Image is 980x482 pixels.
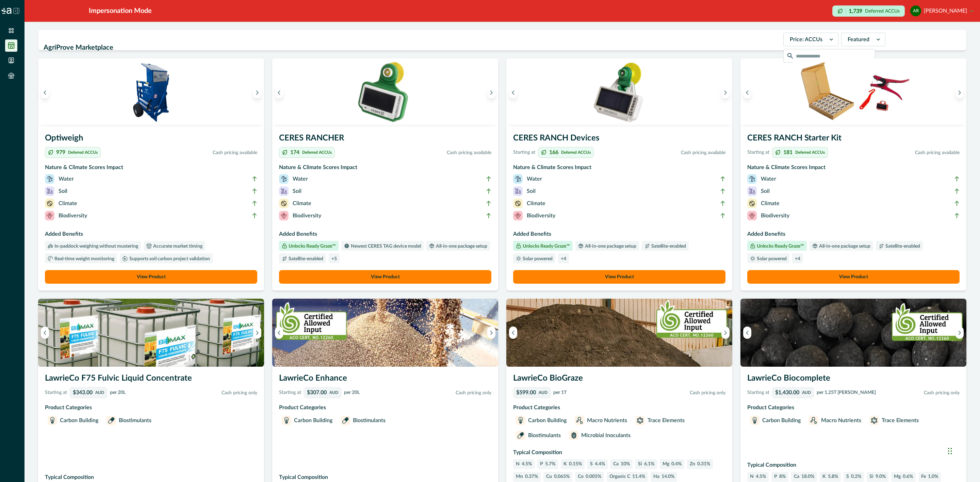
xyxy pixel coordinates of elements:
[68,150,98,154] p: Deferred ACCUs
[253,86,261,99] button: Next image
[795,150,825,154] p: Deferred ACCUs
[609,473,630,480] p: Organic C
[563,461,567,468] p: K
[506,59,732,127] img: A single CERES RANCH device
[59,187,67,195] p: Soil
[527,212,555,220] p: Biodiversity
[103,149,257,156] p: Cash pricing available
[275,327,283,339] button: Previous image
[653,473,659,480] p: Ha
[110,389,126,396] p: per 20L
[762,416,801,425] p: Carbon Building
[697,461,710,468] p: 0.31%
[45,163,257,174] h3: Nature & Climate Scores Impact
[721,86,730,99] button: Next image
[89,6,152,16] div: Impersonation Mode
[882,416,919,425] p: Trace Elements
[671,461,682,468] p: 0.4%
[775,390,799,395] p: $1,430.00
[513,132,725,147] h3: CERES RANCH Devices
[528,431,561,439] p: Biostimulants
[59,175,74,183] p: Water
[45,473,257,481] p: Typical Composition
[527,187,536,195] p: Soil
[307,390,327,395] p: $307.00
[747,403,960,412] p: Product Categories
[287,256,323,261] p: Satellite-enabled
[279,403,491,412] p: Product Categories
[747,372,960,387] h3: LawrieCo Biocomplete
[817,389,876,396] p: per 1.25T [PERSON_NAME]
[747,389,769,396] p: Starting at
[521,244,570,249] p: Unlocks Ready Graze™
[45,403,257,412] p: Product Categories
[342,417,349,424] img: Biostimulants
[554,473,570,480] p: 0.065%
[487,327,495,339] button: Next image
[279,270,491,284] button: View Product
[329,390,338,395] p: AUD
[279,372,491,387] h3: LawrieCo Enhance
[747,132,960,147] h3: CERES RANCH Starter Kit
[528,416,567,425] p: Carbon Building
[761,212,789,220] p: Biodiversity
[525,473,538,480] p: 0.37%
[275,86,283,99] button: Previous image
[818,244,870,249] p: All-in-one package setup
[513,163,725,174] h3: Nature & Climate Scores Impact
[828,473,838,480] p: 5.8%
[569,389,725,397] p: Cash pricing only
[955,86,964,99] button: Next image
[521,256,553,261] p: Solar powered
[851,473,861,480] p: 0.2%
[272,59,498,127] img: A single CERES RANCHER device
[516,473,523,480] p: Mn
[279,163,491,174] h3: Nature & Climate Scores Impact
[362,389,491,397] p: Cash pricing only
[955,327,964,339] button: Next image
[253,327,261,339] button: Next image
[661,473,674,480] p: 14.0%
[561,150,591,154] p: Deferred ACCUs
[846,473,849,480] p: S
[810,417,817,424] img: Macro Nutrients
[73,390,93,395] p: $343.00
[435,244,487,249] p: All-in-one package setup
[595,461,605,468] p: 4.4%
[53,244,138,249] p: In-paddock weighing without mustering
[747,163,960,174] h3: Nature & Climate Scores Impact
[747,461,960,469] p: Typical Composition
[152,244,202,249] p: Accurate market timing
[344,389,360,396] p: per 20L
[570,432,577,439] img: Microbial Inoculants
[59,212,87,220] p: Biodiversity
[761,199,780,207] p: Climate
[1,8,12,14] img: Logo
[45,270,257,284] button: View Product
[578,473,584,480] p: Co
[590,461,593,468] p: S
[283,417,290,424] img: Carbon Building
[108,417,115,424] img: Biostimulants
[743,86,751,99] button: Previous image
[946,434,980,467] iframe: Chat Widget
[513,230,725,241] h3: Added Benefits
[49,417,56,424] img: Carbon Building
[721,327,730,339] button: Next image
[774,473,777,480] p: P
[549,150,558,155] p: 166
[561,256,566,261] p: + 4
[740,59,966,127] img: A CERES RANCH starter kit
[921,473,926,480] p: Fe
[876,473,886,480] p: 9.0%
[747,270,960,284] a: View Product
[279,389,301,396] p: Starting at
[509,86,517,99] button: Previous image
[586,473,601,480] p: 0.005%
[45,132,257,147] h3: Optiweigh
[513,372,725,387] h3: LawrieCo BioGraze
[597,149,725,156] p: Cash pricing available
[879,389,960,397] p: Cash pricing only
